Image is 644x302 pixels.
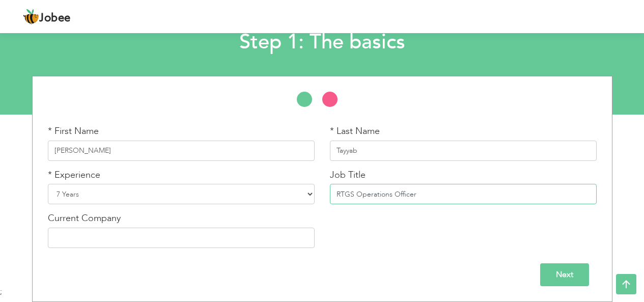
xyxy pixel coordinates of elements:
[48,169,100,182] label: * Experience
[39,13,71,24] span: Jobee
[48,125,99,138] label: * First Name
[88,29,556,56] h2: Step 1: The basics
[23,9,39,25] img: jobee.io
[48,212,121,225] label: Current Company
[330,125,380,138] label: * Last Name
[540,263,589,286] input: Next
[330,169,366,182] label: Job Title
